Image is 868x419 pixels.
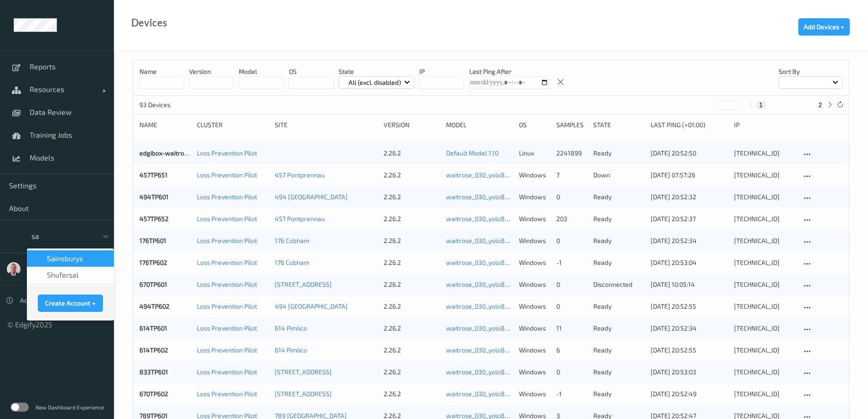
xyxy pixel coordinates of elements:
[651,389,727,398] div: [DATE] 20:52:49
[651,149,727,158] div: [DATE] 20:52:50
[446,368,549,376] a: waitrose_030_yolo8n_384_9_07_25
[519,389,550,398] p: windows
[519,192,550,202] p: windows
[556,192,587,202] div: 0
[197,193,257,201] a: Loss Prevention Pilot
[139,149,191,157] a: edgibox-waitrose
[734,367,796,377] div: [TECHNICAL_ID]
[556,214,587,223] div: 203
[651,236,727,245] div: [DATE] 20:52:34
[651,367,727,377] div: [DATE] 20:53:03
[556,367,587,377] div: 0
[651,192,727,202] div: [DATE] 20:52:32
[593,324,644,333] p: ready
[556,346,587,355] div: 6
[779,67,842,76] p: Sort by
[556,120,587,129] div: Samples
[384,192,440,202] div: 2.26.2
[139,324,167,332] a: 614TP601
[139,67,184,76] p: Name
[275,171,325,179] a: 457 Pontprennau
[384,324,440,333] div: 2.26.2
[556,258,587,267] div: -1
[593,258,644,267] p: ready
[593,367,644,377] p: ready
[275,302,348,310] a: 494 [GEOGRAPHIC_DATA]
[197,259,257,266] a: Loss Prevention Pilot
[197,324,257,332] a: Loss Prevention Pilot
[197,390,257,398] a: Loss Prevention Pilot
[593,149,644,158] p: ready
[275,346,307,354] a: 614 Pimlico
[734,324,796,333] div: [TECHNICAL_ID]
[519,302,550,311] p: windows
[519,367,550,377] p: windows
[139,100,208,109] p: 93 Devices
[446,215,549,222] a: waitrose_030_yolo8n_384_9_07_25
[446,346,549,354] a: waitrose_030_yolo8n_384_9_07_25
[446,259,549,266] a: waitrose_030_yolo8n_384_9_07_25
[734,192,796,202] div: [TECHNICAL_ID]
[734,280,796,289] div: [TECHNICAL_ID]
[593,280,644,289] p: disconnected
[556,171,587,180] div: 7
[139,237,166,244] a: 176TP601
[593,171,644,180] p: down
[275,324,307,332] a: 614 Pimlico
[131,18,167,27] div: Devices
[734,149,796,158] div: [TECHNICAL_ID]
[446,324,549,332] a: waitrose_030_yolo8n_384_9_07_25
[651,258,727,267] div: [DATE] 20:53:04
[469,67,549,76] p: Last Ping After
[275,215,325,222] a: 457 Pontprennau
[197,302,257,310] a: Loss Prevention Pilot
[139,171,168,179] a: 457TP651
[593,120,644,129] div: State
[734,302,796,311] div: [TECHNICAL_ID]
[139,259,167,266] a: 176TP602
[734,346,796,355] div: [TECHNICAL_ID]
[651,120,727,129] div: Last Ping (+01:00)
[756,101,765,109] button: 1
[384,236,440,245] div: 2.26.2
[197,368,257,376] a: Loss Prevention Pilot
[139,368,168,376] a: 833TP601
[734,258,796,267] div: [TECHNICAL_ID]
[734,214,796,223] div: [TECHNICAL_ID]
[593,236,644,245] p: ready
[556,236,587,245] div: 0
[139,390,168,398] a: 670TP602
[345,78,404,87] p: All (excl. disabled)
[197,149,257,157] a: Loss Prevention Pilot
[275,259,309,266] a: 176 Cobham
[139,346,168,354] a: 614TP602
[384,280,440,289] div: 2.26.2
[275,368,332,376] a: [STREET_ADDRESS]
[734,171,796,180] div: [TECHNICAL_ID]
[556,149,587,158] div: 2241899
[798,18,850,36] button: Add Devices +
[593,192,644,202] p: ready
[384,258,440,267] div: 2.26.2
[197,346,257,354] a: Loss Prevention Pilot
[446,120,513,129] div: Model
[556,324,587,333] div: 11
[384,214,440,223] div: 2.26.2
[419,67,464,76] p: IP
[734,236,796,245] div: [TECHNICAL_ID]
[519,280,550,289] p: windows
[519,120,550,129] div: OS
[384,171,440,180] div: 2.26.2
[197,215,257,222] a: Loss Prevention Pilot
[197,171,257,179] a: Loss Prevention Pilot
[519,214,550,223] p: windows
[239,67,283,76] p: model
[197,237,257,244] a: Loss Prevention Pilot
[446,193,549,201] a: waitrose_030_yolo8n_384_9_07_25
[734,120,796,129] div: ip
[734,389,796,398] div: [TECHNICAL_ID]
[446,280,549,288] a: waitrose_030_yolo8n_384_9_07_25
[593,214,644,223] p: ready
[139,193,169,201] a: 494TP601
[139,120,190,129] div: Name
